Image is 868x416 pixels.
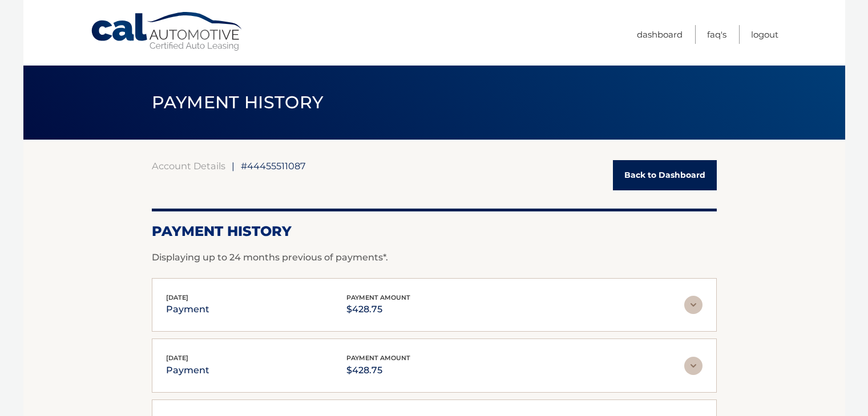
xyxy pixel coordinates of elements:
[232,160,235,172] span: |
[346,301,410,317] p: $428.75
[90,11,244,52] a: Cal Automotive
[751,25,778,44] a: Logout
[152,251,717,264] p: Displaying up to 24 months previous of payments*.
[152,160,225,172] a: Account Details
[152,223,717,240] h2: Payment History
[707,25,726,44] a: FAQ's
[166,301,209,317] p: payment
[684,296,703,314] img: accordion-rest.svg
[152,92,324,113] span: PAYMENT HISTORY
[166,354,188,362] span: [DATE]
[346,293,410,301] span: payment amount
[346,362,410,378] p: $428.75
[613,160,717,190] a: Back to Dashboard
[241,160,306,172] span: #44455511087
[166,362,209,378] p: payment
[637,25,683,44] a: Dashboard
[684,357,703,375] img: accordion-rest.svg
[346,354,410,362] span: payment amount
[166,293,188,301] span: [DATE]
